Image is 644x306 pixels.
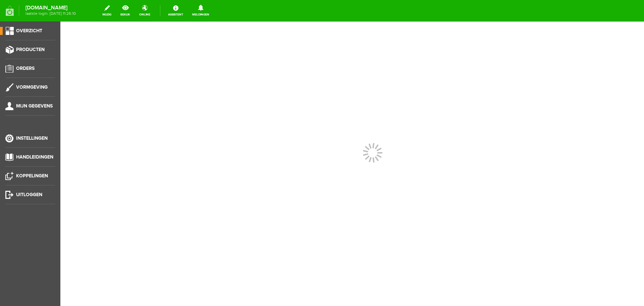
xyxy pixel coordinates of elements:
strong: [DOMAIN_NAME] [25,6,76,10]
span: Orders [16,65,35,71]
span: Producten [16,47,45,52]
span: laatste login: [DATE] 11:26:10 [25,12,76,15]
span: Uitloggen [16,192,42,198]
a: Meldingen [188,3,213,18]
a: online [135,3,154,18]
a: wijzig [98,3,115,18]
a: Assistent [164,3,187,18]
span: Instellingen [16,135,48,141]
span: Handleidingen [16,154,53,160]
span: Vormgeving [16,84,48,90]
a: bekijk [116,3,134,18]
span: Mijn gegevens [16,103,53,109]
span: Overzicht [16,28,42,34]
span: Koppelingen [16,173,48,179]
